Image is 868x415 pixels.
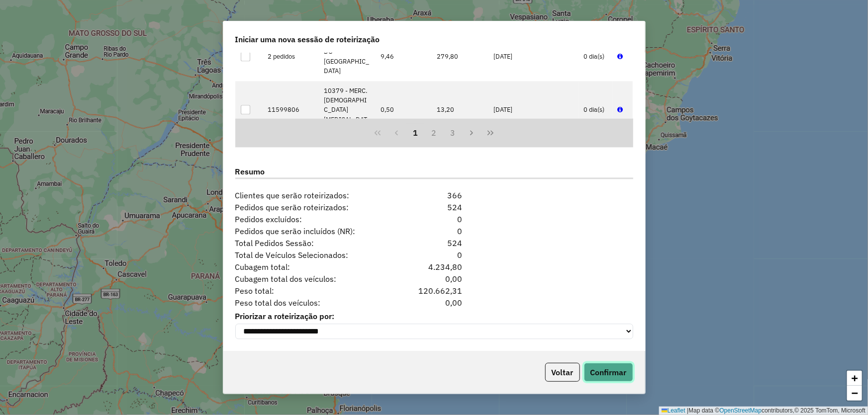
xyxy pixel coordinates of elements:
[400,297,468,309] div: 0,00
[852,387,858,399] span: −
[229,201,400,213] span: Pedidos que serão roteirizados:
[229,297,400,309] span: Peso total dos veículos:
[229,225,400,237] span: Pedidos que serão incluídos (NR):
[229,189,400,201] span: Clientes que serão roteirizados:
[481,123,500,142] button: Last Page
[443,123,462,142] button: 3
[229,285,400,297] span: Peso total:
[235,33,380,45] span: Iniciar uma nova sessão de roteirização
[375,32,432,81] td: 9,46
[425,123,444,142] button: 2
[400,237,468,249] div: 524
[229,261,400,273] span: Cubagem total:
[400,249,468,261] div: 0
[488,81,579,139] td: [DATE]
[406,123,425,142] button: 1
[488,32,579,81] td: [DATE]
[229,249,400,261] span: Total de Veículos Selecionados:
[400,225,468,237] div: 0
[319,32,376,81] td: 10198 - MERC. DO [GEOGRAPHIC_DATA]
[432,32,488,81] td: 279,80
[400,213,468,225] div: 0
[400,189,468,201] div: 366
[235,166,633,179] label: Resumo
[659,407,868,415] div: Map data © contributors,© 2025 TomTom, Microsoft
[462,123,481,142] button: Next Page
[400,201,468,213] div: 524
[579,32,612,81] td: 0 dia(s)
[400,273,468,285] div: 0,00
[432,81,488,139] td: 13,20
[662,407,685,414] a: Leaflet
[235,310,633,322] label: Priorizar a roteirização por:
[579,81,612,139] td: 0 dia(s)
[720,407,762,414] a: OpenStreetMap
[545,363,580,382] button: Voltar
[852,372,858,384] span: +
[262,81,319,139] td: 11599806
[262,32,319,81] td: 2 pedidos
[400,285,468,297] div: 120.662,31
[584,363,633,382] button: Confirmar
[229,273,400,285] span: Cubagem total dos veículos:
[847,371,862,386] a: Zoom in
[375,81,432,139] td: 0,50
[400,261,468,273] div: 4.234,80
[687,407,688,414] span: |
[229,213,400,225] span: Pedidos excluídos:
[319,81,376,139] td: 10379 - MERC. [DEMOGRAPHIC_DATA] [MEDICAL_DATA]
[229,237,400,249] span: Total Pedidos Sessão:
[847,386,862,401] a: Zoom out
